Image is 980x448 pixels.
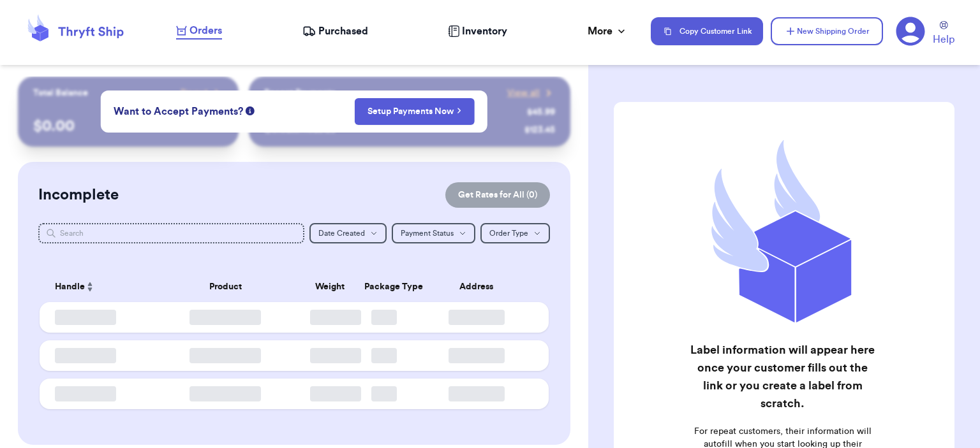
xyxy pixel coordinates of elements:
[318,24,368,39] span: Purchased
[181,87,208,99] span: Payout
[33,87,88,99] p: Total Balance
[588,24,628,39] div: More
[55,280,85,294] span: Handle
[524,124,555,136] div: $ 123.45
[392,223,475,243] button: Payment Status
[357,271,412,302] th: Package Type
[302,271,357,302] th: Weight
[302,24,368,39] a: Purchased
[354,98,475,125] button: Setup Payments Now
[933,32,954,47] span: Help
[33,116,224,136] p: $ 0.00
[507,87,540,99] span: View all
[489,229,528,237] span: Order Type
[264,87,335,99] p: Recent Payments
[114,104,243,119] span: Want to Accept Payments?
[85,279,95,294] button: Sort ascending
[401,229,454,237] span: Payment Status
[527,106,555,119] div: $ 45.99
[189,23,222,38] span: Orders
[176,23,222,40] a: Orders
[181,87,223,99] a: Payout
[448,24,507,39] a: Inventory
[445,182,550,208] button: Get Rates for All (0)
[412,271,549,302] th: Address
[687,341,878,412] h2: Label information will appear here once your customer fills out the link or you create a label fr...
[771,17,883,45] button: New Shipping Order
[38,223,304,243] input: Search
[933,21,954,47] a: Help
[651,17,763,45] button: Copy Customer Link
[480,223,550,243] button: Order Type
[507,87,555,99] a: View all
[309,223,387,243] button: Date Created
[38,185,119,205] h2: Incomplete
[367,105,461,118] a: Setup Payments Now
[149,271,302,302] th: Product
[462,24,507,39] span: Inventory
[318,229,365,237] span: Date Created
